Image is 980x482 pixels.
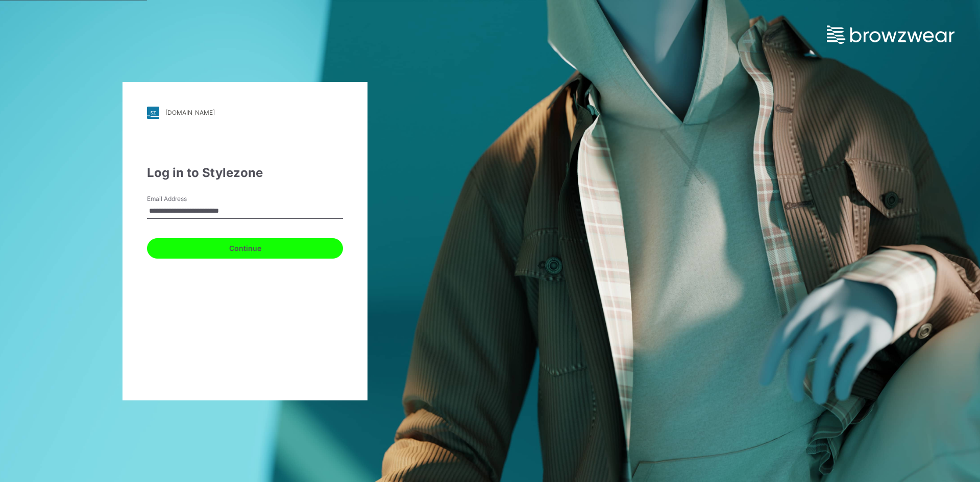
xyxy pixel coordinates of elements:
[147,164,343,182] div: Log in to Stylezone
[165,109,215,116] div: [DOMAIN_NAME]
[147,194,218,204] label: Email Address
[827,26,954,44] img: browzwear-logo.e42bd6dac1945053ebaf764b6aa21510.svg
[147,107,159,119] img: stylezone-logo.562084cfcfab977791bfbf7441f1a819.svg
[147,238,343,259] button: Continue
[147,107,343,119] a: [DOMAIN_NAME]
